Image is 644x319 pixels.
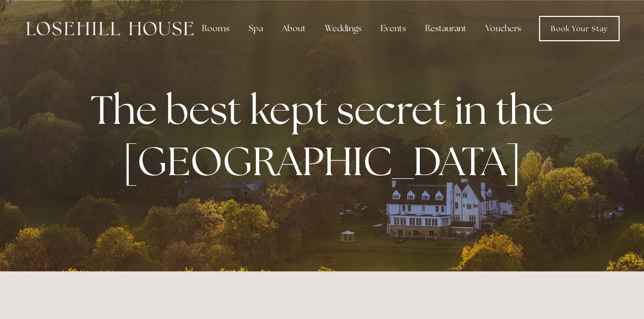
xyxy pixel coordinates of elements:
[417,18,475,39] div: Restaurant
[27,22,193,35] img: Losehill House
[91,84,562,187] strong: The best kept secret in the [GEOGRAPHIC_DATA]
[372,18,414,39] div: Events
[539,16,620,41] a: Book Your Stay
[316,18,370,39] div: Weddings
[477,18,530,39] a: Vouchers
[274,18,314,39] div: About
[240,18,271,39] div: Spa
[193,18,238,39] div: Rooms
